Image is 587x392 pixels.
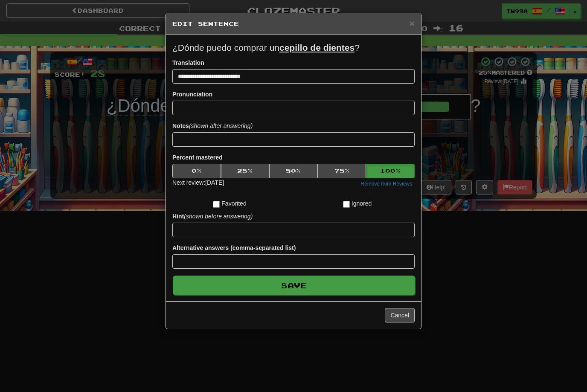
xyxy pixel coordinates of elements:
label: Alternative answers (comma-separated list) [172,244,296,252]
span: × [410,18,415,28]
button: Remove from Reviews [358,179,415,189]
button: Close [410,19,415,28]
h5: Edit Sentence [172,20,415,28]
em: (shown after answering) [189,122,253,129]
div: Next review: [DATE] [172,178,224,189]
input: Favorited [213,201,220,208]
p: ¿Dónde puedo comprar un ? [172,41,415,54]
label: Hint [172,212,253,221]
button: Cancel [385,308,415,322]
u: cepillo de dientes [279,43,355,52]
em: (shown before answering) [184,213,253,220]
button: 0% [172,164,221,178]
label: Notes [172,122,253,130]
div: Percent mastered [172,164,415,178]
label: Translation [172,58,204,67]
input: Ignored [343,201,350,208]
label: Favorited [213,199,246,208]
button: 75% [318,164,366,178]
button: Save [173,276,415,295]
label: Percent mastered [172,153,223,162]
button: 50% [269,164,318,178]
label: Pronunciation [172,90,212,99]
button: 25% [221,164,270,178]
button: 100% [366,164,415,178]
label: Ignored [343,199,372,208]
